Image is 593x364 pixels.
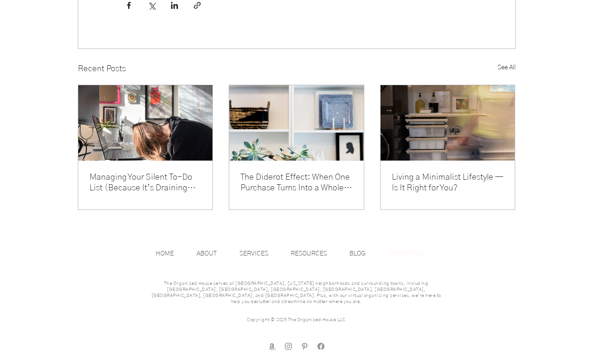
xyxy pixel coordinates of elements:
[235,247,286,261] a: SERVICES
[170,1,179,10] button: Share via LinkedIn
[381,85,515,161] img: Living a Minimalist Lifestyle — Is It Right for You?
[78,85,213,161] img: Managing Your Silent To-Do List (Because It’s Draining Your Energy)
[89,172,202,194] a: Managing Your Silent To-Do List (Because It’s Draining Your Energy)
[316,342,326,351] img: facebook
[192,247,235,261] a: ABOUT
[151,247,178,261] p: HOME
[151,281,441,304] span: The Organized House serves all [GEOGRAPHIC_DATA], [US_STATE] neighborhoods and surrounding towns,...
[267,342,326,351] ul: Social Bar
[78,63,126,75] h2: Recent Posts
[193,1,202,10] button: Share via link
[345,247,370,261] p: BLOG
[124,1,133,10] button: Share via Facebook
[300,342,309,351] img: Pinterest
[151,247,443,261] nav: Site
[267,342,277,351] img: amazon store front
[240,172,353,194] a: The Diderot Effect: When One Purchase Turns Into a Whole New Look (and More Stuff!)
[192,247,221,261] p: ABOUT
[229,85,364,161] img: The Diderot Effect: When One Purchase Turns Into a Whole New Look (and More Stuff!)
[286,247,332,261] p: RESOURCES
[392,172,504,194] a: Living a Minimalist Lifestyle — Is It Right for You?
[247,317,345,322] span: Copyright © 2025 The Organized House LLC
[286,247,345,261] a: RESOURCES
[151,247,192,261] a: HOME
[235,247,273,261] p: SERVICES
[498,63,516,75] a: See All
[345,247,383,261] a: BLOG
[284,342,293,351] img: Instagram
[147,1,156,10] button: Share via X (Twitter)
[383,247,443,261] a: CONTACT US
[383,247,429,261] p: CONTACT US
